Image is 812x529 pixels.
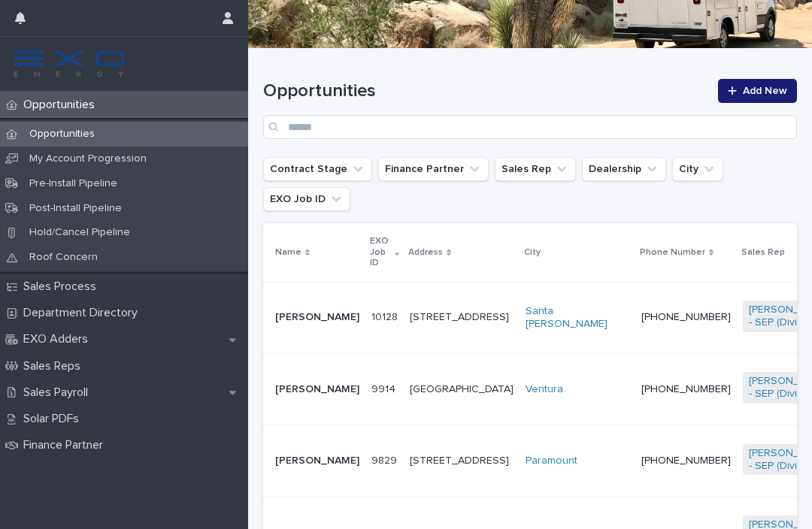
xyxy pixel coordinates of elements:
[371,452,400,467] p: 9829
[526,455,577,467] a: Paramount
[370,233,391,271] p: EXO Job ID
[378,157,489,181] button: Finance Partner
[524,244,541,261] p: City
[410,311,514,324] p: [STREET_ADDRESS]
[408,244,443,261] p: Address
[275,455,359,467] p: [PERSON_NAME]
[718,79,797,103] a: Add New
[17,332,100,346] p: EXO Adders
[640,244,705,261] p: Phone Number
[17,226,142,239] p: Hold/Cancel Pipeline
[410,383,514,396] p: [GEOGRAPHIC_DATA]
[410,455,514,467] p: [STREET_ADDRESS]
[495,157,576,181] button: Sales Rep
[526,305,629,331] a: Santa [PERSON_NAME]
[263,115,797,139] input: Search
[526,383,563,396] a: Ventura
[17,306,150,320] p: Department Directory
[17,280,108,294] p: Sales Process
[371,308,401,324] p: 10128
[12,49,126,79] img: FKS5r6ZBThi8E5hshIGi
[641,384,731,394] a: [PHONE_NUMBER]
[17,385,100,400] p: Sales Payroll
[371,380,398,396] p: 9914
[672,157,723,181] button: City
[263,187,350,211] button: EXO Job ID
[743,86,787,96] span: Add New
[641,455,731,466] a: [PHONE_NUMBER]
[641,312,731,322] a: [PHONE_NUMBER]
[275,244,301,261] p: Name
[741,244,785,261] p: Sales Rep
[17,177,129,190] p: Pre-Install Pipeline
[17,251,110,264] p: Roof Concern
[17,359,92,373] p: Sales Reps
[17,202,134,215] p: Post-Install Pipeline
[275,311,359,324] p: [PERSON_NAME]
[263,80,709,102] h1: Opportunities
[263,157,372,181] button: Contract Stage
[17,412,91,426] p: Solar PDFs
[17,438,115,452] p: Finance Partner
[582,157,666,181] button: Dealership
[17,98,107,112] p: Opportunities
[17,153,159,165] p: My Account Progression
[17,128,107,141] p: Opportunities
[275,383,359,396] p: [PERSON_NAME]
